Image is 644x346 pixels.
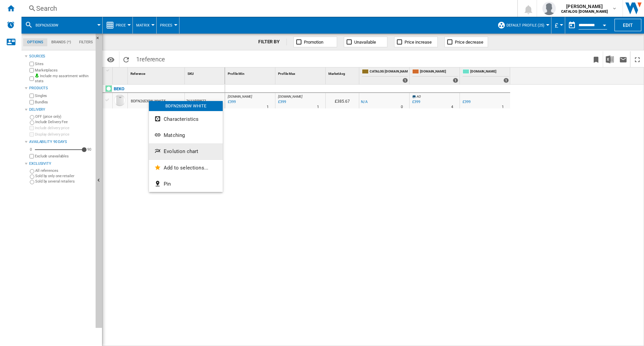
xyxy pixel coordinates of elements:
[149,101,223,111] div: BDFN26530W WHITE
[149,176,223,192] button: Pin...
[149,111,223,127] button: Characteristics
[164,181,171,187] span: Pin
[149,160,223,176] button: Add to selections...
[164,148,198,154] span: Evolution chart
[149,127,223,143] button: Matching
[164,132,185,138] span: Matching
[164,116,199,122] span: Characteristics
[164,165,208,171] span: Add to selections...
[149,143,223,159] button: Evolution chart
